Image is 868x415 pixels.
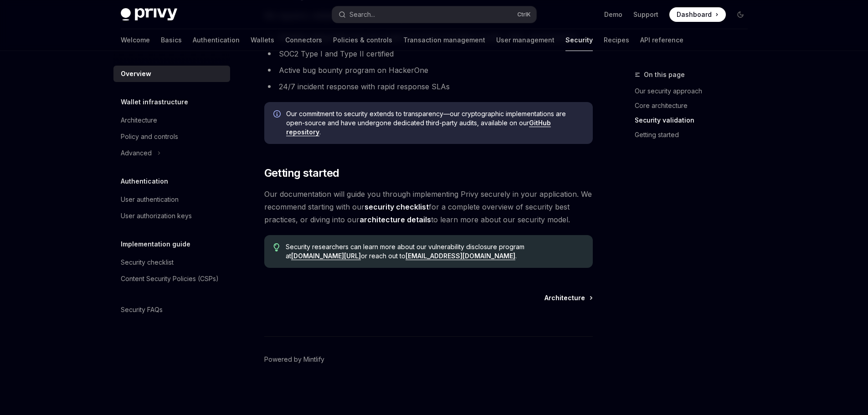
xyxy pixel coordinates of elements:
a: Powered by Mintlify [264,355,324,364]
a: Security FAQs [113,302,230,318]
a: User management [496,29,555,51]
div: User authentication [121,194,179,205]
a: Core architecture [635,98,755,113]
span: Our commitment to security extends to transparency—our cryptographic implementations are open-sou... [286,109,584,137]
button: Toggle dark mode [733,7,748,22]
a: Demo [604,10,622,19]
span: Our documentation will guide you through implementing Privy securely in your application. We reco... [264,188,593,226]
h5: Wallet infrastructure [121,97,188,108]
a: Security checklist [113,254,230,271]
li: 24/7 incident response with rapid response SLAs [264,80,593,93]
a: [DOMAIN_NAME][URL] [291,252,361,260]
span: Getting started [264,166,339,180]
a: Connectors [285,29,322,51]
div: Search... [349,9,375,20]
a: Security [565,29,593,51]
span: On this page [644,69,685,80]
a: API reference [640,29,683,51]
div: Overview [121,68,151,79]
a: [EMAIL_ADDRESS][DOMAIN_NAME] [406,252,515,260]
a: Architecture [544,293,592,302]
div: Security checklist [121,257,174,268]
a: Recipes [604,29,629,51]
a: Our security approach [635,84,755,98]
a: architecture details [360,215,431,225]
a: Welcome [121,29,150,51]
a: User authorization keys [113,208,230,224]
a: Getting started [635,128,755,142]
span: Ctrl K [517,11,531,18]
span: Architecture [544,293,585,302]
a: User authentication [113,191,230,208]
span: Dashboard [677,10,712,19]
div: Policy and controls [121,131,178,142]
a: security checklist [365,202,429,212]
div: Content Security Policies (CSPs) [121,273,219,284]
div: User authorization keys [121,210,192,221]
svg: Info [273,110,282,119]
svg: Tip [273,243,280,251]
a: Basics [161,29,182,51]
div: Security FAQs [121,304,163,315]
a: Wallets [251,29,274,51]
a: Policy and controls [113,128,230,145]
div: Advanced [121,148,152,159]
a: Dashboard [669,7,726,22]
a: Transaction management [403,29,485,51]
li: SOC2 Type I and Type II certified [264,47,593,60]
h5: Implementation guide [121,239,190,250]
div: Architecture [121,115,157,126]
li: Active bug bounty program on HackerOne [264,64,593,77]
span: Security researchers can learn more about our vulnerability disclosure program at or reach out to . [286,242,583,261]
button: Search...CtrlK [332,6,536,23]
a: Support [633,10,658,19]
a: Architecture [113,112,230,128]
a: Policies & controls [333,29,392,51]
a: Overview [113,66,230,82]
h5: Authentication [121,176,168,187]
a: Security validation [635,113,755,128]
a: Authentication [193,29,240,51]
a: Content Security Policies (CSPs) [113,271,230,287]
img: dark logo [121,8,177,21]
